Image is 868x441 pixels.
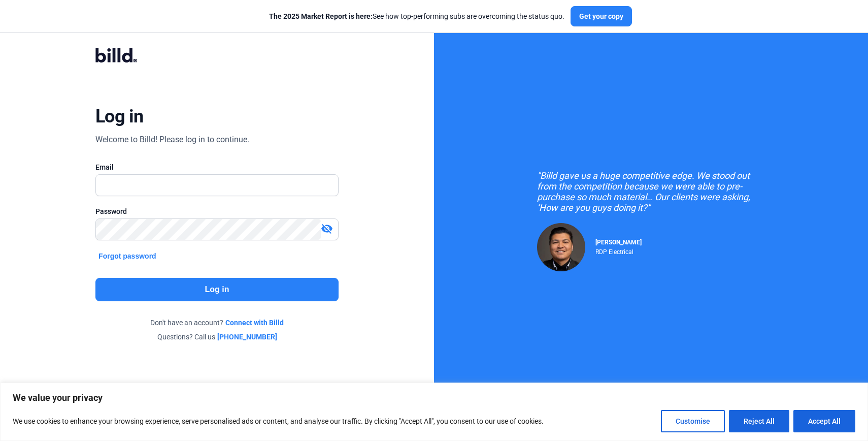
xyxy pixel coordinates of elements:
span: [PERSON_NAME] [595,239,642,246]
div: RDP Electrical [595,246,642,256]
button: Accept All [793,410,855,432]
a: [PHONE_NUMBER] [217,332,277,342]
div: Email [95,162,339,172]
button: Forgot password [95,250,159,262]
button: Customise [661,410,725,432]
button: Log in [95,278,339,301]
div: Questions? Call us [95,332,339,342]
div: "Billd gave us a huge competitive edge. We stood out from the competition because we were able to... [537,170,765,213]
div: Welcome to Billd! Please log in to continue. [95,134,249,146]
div: Password [95,206,339,216]
p: We value your privacy [13,392,855,404]
span: The 2025 Market Report is here: [269,12,373,20]
div: See how top-performing subs are overcoming the status quo. [269,11,564,21]
a: Connect with Billd [225,318,284,328]
button: Get your copy [571,6,632,26]
mat-icon: visibility_off [321,223,333,235]
button: Reject All [729,410,789,432]
div: Log in [95,105,144,128]
div: Don't have an account? [95,318,339,328]
p: We use cookies to enhance your browsing experience, serve personalised ads or content, and analys... [13,415,544,427]
img: Raul Pacheco [537,223,585,271]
